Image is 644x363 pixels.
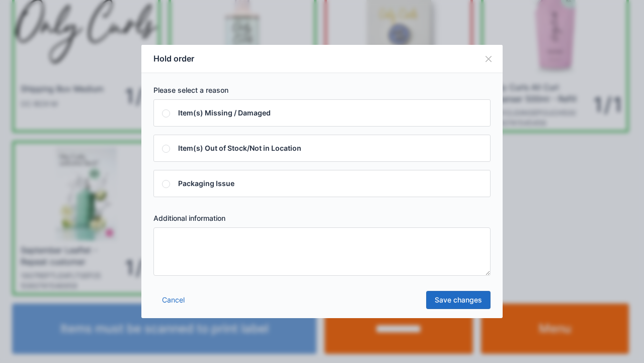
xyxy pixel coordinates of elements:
[178,108,271,117] span: Item(s) Missing / Damaged
[474,45,503,73] button: Close
[153,53,194,65] h5: Hold order
[178,179,234,188] span: Packaging Issue
[426,291,491,309] a: Save changes
[178,144,301,152] span: Item(s) Out of Stock/Not in Location
[153,85,491,95] label: Please select a reason
[153,291,193,309] a: Cancel
[153,213,491,223] label: Additional information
